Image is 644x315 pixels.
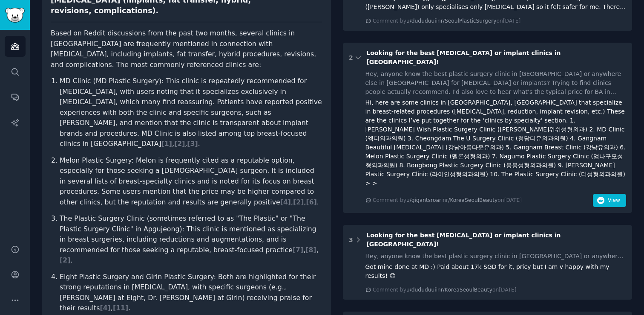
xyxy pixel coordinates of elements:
span: Looking for the best [MEDICAL_DATA] or implant clinics in [GEOGRAPHIC_DATA]! [366,232,561,248]
div: Comment by in on [DATE] [373,286,517,294]
span: Looking for the best [MEDICAL_DATA] or implant clinics in [GEOGRAPHIC_DATA]! [366,50,561,65]
div: Hey, anyone know the best plastic surgery clinic in [GEOGRAPHIC_DATA] or anywhere else in [GEOGRA... [365,252,627,261]
div: Hey, anyone know the best plastic surgery clinic in [GEOGRAPHIC_DATA] or anywhere else in [GEOGRA... [365,70,627,96]
p: MD Clinic (MD Plastic Surgery): This clinic is repeatedly recommended for [MEDICAL_DATA], with us... [60,76,322,149]
span: [ 8 ] [305,246,316,254]
div: 2 [349,53,353,62]
span: [ 7 ] [293,246,303,254]
span: [ 2 ] [174,140,185,148]
span: r/KoreaSeoulBeauty [441,287,492,293]
span: [ 2 ] [60,256,70,264]
div: Comment by in on [DATE] [373,17,520,25]
span: [ 3 ] [187,140,198,148]
span: r/KoreaSeoulBeauty [446,197,497,203]
span: u/dududuui [406,18,436,24]
p: Eight Plastic Surgery and Girin Plastic Surgery: Both are highlighted for their strong reputation... [60,272,322,314]
div: Hi, here are some clinics in [GEOGRAPHIC_DATA], [GEOGRAPHIC_DATA] that specialize in breast-relat... [365,98,627,188]
div: 3 [349,236,353,245]
span: [ 2 ] [293,198,304,206]
a: View [593,198,626,205]
span: [ 1 ] [161,140,172,148]
span: [ 6 ] [306,198,316,206]
p: The Plastic Surgery Clinic (sometimes referred to as "The Plastic" or "The Plastic Surgery Clinic... [60,213,322,266]
button: View [593,194,626,207]
span: r/SeoulPlasticSurgery [441,18,497,24]
span: [ 4 ] [280,198,291,206]
p: Based on Reddit discussions from the past two months, several clinics in [GEOGRAPHIC_DATA] are fr... [51,28,322,70]
span: u/gigantsroar [406,197,441,203]
div: Got mine done at MD :) Paid about 17k SGD for it, pricy but I am v happy with my results! 😊 [365,262,627,280]
img: GummySearch logo [5,8,25,23]
span: View [608,197,620,204]
div: Comment by in on [DATE] [373,197,522,204]
span: [ 4 ] [100,304,110,312]
span: [ 11 ] [113,304,128,312]
span: u/dududuui [406,287,436,293]
p: Melon Plastic Surgery: Melon is frequently cited as a reputable option, especially for those seek... [60,155,322,208]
